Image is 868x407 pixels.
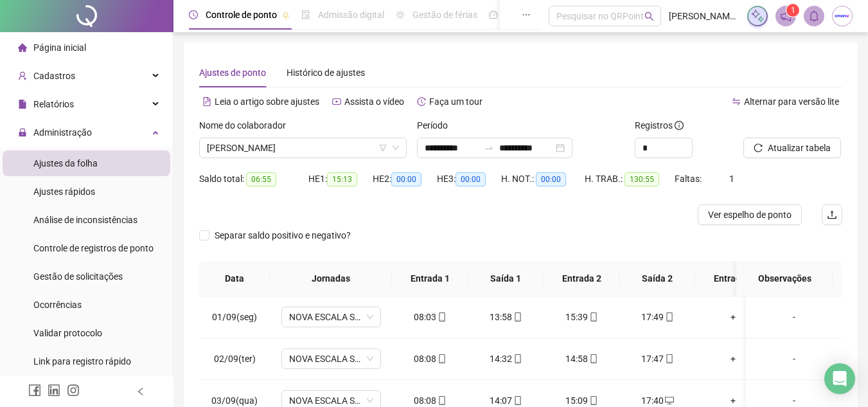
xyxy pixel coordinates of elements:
[695,261,771,296] th: Entrada 3
[199,118,294,132] label: Nome do colaborador
[318,10,384,20] span: Admissão digital
[212,312,257,322] span: 01/09(seg)
[747,271,822,285] span: Observações
[484,143,494,153] span: to
[585,172,675,186] div: H. TRAB.:
[33,215,137,225] span: Análise de inconsistências
[729,174,734,184] span: 1
[669,9,740,23] span: [PERSON_NAME] - Gtron Telecom
[588,354,598,363] span: mobile
[588,312,598,321] span: mobile
[827,210,837,220] span: upload
[512,354,522,363] span: mobile
[756,310,832,324] div: -
[756,352,832,366] div: -
[705,352,761,366] div: +
[18,100,27,109] span: file
[332,97,341,106] span: youtube
[402,352,457,366] div: 08:08
[33,300,82,310] span: Ocorrências
[189,10,198,19] span: clock-circle
[289,307,373,327] span: NOVA ESCALA SEGUNDA A SEXTA
[18,71,27,80] span: user-add
[644,12,654,21] span: search
[429,96,483,107] span: Faça um tour
[417,97,426,106] span: history
[468,261,544,296] th: Saída 1
[619,261,695,296] th: Saída 2
[33,127,92,138] span: Administração
[436,354,447,363] span: mobile
[554,310,609,324] div: 15:39
[402,310,457,324] div: 08:03
[768,141,831,155] span: Atualizar tabela
[215,96,319,107] span: Leia o artigo sobre ajustes
[808,10,820,22] span: bell
[327,172,357,186] span: 15:13
[18,128,27,137] span: lock
[698,204,802,225] button: Ver espelho de ponto
[67,384,80,397] span: instagram
[484,143,494,153] span: swap-right
[833,6,852,26] img: 35197
[664,354,674,363] span: mobile
[301,10,310,19] span: file-done
[536,172,566,186] span: 00:00
[136,387,145,396] span: left
[743,138,841,158] button: Atualizar tabela
[289,349,373,368] span: NOVA ESCALA SEGUNDA A SEXTA
[373,172,437,186] div: HE 2:
[635,118,684,132] span: Registros
[501,172,585,186] div: H. NOT.:
[282,12,290,19] span: pushpin
[630,352,685,366] div: 17:47
[780,10,792,22] span: notification
[33,186,95,197] span: Ajustes rápidos
[824,363,855,394] div: Open Intercom Messenger
[28,384,41,397] span: facebook
[344,96,404,107] span: Assista o vídeo
[199,172,308,186] div: Saldo total:
[732,97,741,106] span: swap
[750,9,765,23] img: sparkle-icon.fc2bf0ac1784a2077858766a79e2daf3.svg
[391,172,421,186] span: 00:00
[206,10,277,20] span: Controle de ponto
[33,271,123,282] span: Gestão de solicitações
[392,261,468,296] th: Entrada 1
[512,396,522,405] span: mobile
[708,208,792,222] span: Ver espelho de ponto
[199,68,266,78] span: Ajustes de ponto
[554,352,609,366] div: 14:58
[33,356,131,366] span: Link para registro rápido
[744,96,839,107] span: Alternar para versão lite
[33,42,86,53] span: Página inicial
[33,243,154,253] span: Controle de registros de ponto
[436,396,447,405] span: mobile
[18,43,27,52] span: home
[664,312,674,321] span: mobile
[379,144,387,152] span: filter
[308,172,373,186] div: HE 1:
[199,261,270,296] th: Data
[791,6,795,15] span: 1
[33,71,75,81] span: Cadastros
[754,143,763,152] span: reload
[202,97,211,106] span: file-text
[33,158,98,168] span: Ajustes da folha
[675,174,704,184] span: Faltas:
[624,172,659,186] span: 130:55
[489,10,498,19] span: dashboard
[478,352,533,366] div: 14:32
[246,172,276,186] span: 06:55
[664,396,674,405] span: desktop
[392,144,400,152] span: down
[33,99,74,109] span: Relatórios
[675,121,684,130] span: info-circle
[736,261,833,296] th: Observações
[436,312,447,321] span: mobile
[544,261,619,296] th: Entrada 2
[287,68,365,78] span: Histórico de ajustes
[209,228,356,242] span: Separar saldo positivo e negativo?
[456,172,486,186] span: 00:00
[33,328,102,338] span: Validar protocolo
